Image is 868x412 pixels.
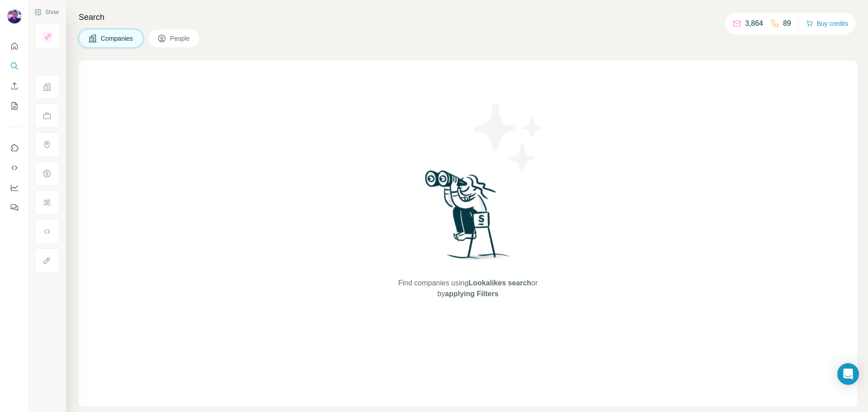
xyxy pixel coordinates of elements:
[806,17,848,30] button: Buy credits
[468,97,549,178] img: Surfe Illustration - Stars
[7,58,22,74] button: Search
[7,160,22,176] button: Use Surfe API
[7,98,22,114] button: My lists
[445,290,498,298] span: applying Filters
[7,9,22,24] img: Avatar
[745,18,763,29] p: 3,864
[101,34,134,43] span: Companies
[7,38,22,54] button: Quick start
[7,140,22,156] button: Use Surfe on LinkedIn
[468,279,531,287] span: Lookalikes search
[837,363,859,385] div: Open Intercom Messenger
[7,78,22,94] button: Enrich CSV
[7,180,22,196] button: Dashboard
[170,34,191,43] span: People
[79,11,857,24] h4: Search
[421,168,515,269] img: Surfe Illustration - Woman searching with binoculars
[28,5,65,19] button: Show
[396,278,540,299] span: Find companies using or by
[7,199,22,216] button: Feedback
[783,18,791,29] p: 89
